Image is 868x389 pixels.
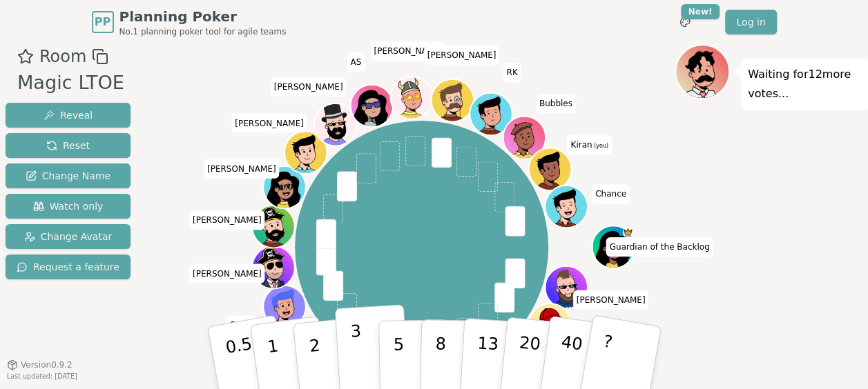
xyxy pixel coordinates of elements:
[46,139,90,152] span: Reset
[673,10,697,34] button: New!
[424,46,500,65] span: Click to change your name
[7,372,77,380] span: Last updated: [DATE]
[24,230,113,243] span: Change Avatar
[95,14,110,30] span: PP
[119,26,287,37] span: No.1 planning poker tool for agile teams
[226,316,257,335] span: Click to change your name
[681,4,720,19] div: New!
[39,44,86,69] span: Room
[748,65,861,103] p: Waiting for 12 more votes...
[189,264,265,283] span: Click to change your name
[536,94,576,113] span: Click to change your name
[17,260,119,274] span: Request a feature
[6,224,131,249] button: Change Avatar
[6,133,131,158] button: Reset
[347,52,365,72] span: Click to change your name
[231,114,307,133] span: Click to change your name
[622,227,633,237] span: Guardian of the Backlog is the host
[6,255,131,279] button: Request a feature
[119,7,287,26] span: Planning Poker
[573,290,649,310] span: Click to change your name
[21,359,73,370] span: Version 0.9.2
[6,163,131,188] button: Change Name
[725,10,776,34] a: Log in
[17,44,34,69] button: Add as favourite
[44,108,93,122] span: Reveal
[592,143,608,150] span: (you)
[7,359,73,370] button: Version0.9.2
[26,169,110,183] span: Change Name
[530,150,570,190] button: Click to change your avatar
[33,199,104,213] span: Watch only
[189,211,265,230] span: Click to change your name
[92,7,287,37] a: PPPlanning PokerNo.1 planning poker tool for agile teams
[592,185,630,204] span: Click to change your name
[204,159,280,179] span: Click to change your name
[503,63,521,83] span: Click to change your name
[6,194,131,219] button: Watch only
[606,237,713,257] span: Click to change your name
[6,103,131,128] button: Reveal
[370,42,446,61] span: Click to change your name
[271,77,347,97] span: Click to change your name
[17,69,124,97] div: Magic LTOE
[567,136,612,155] span: Click to change your name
